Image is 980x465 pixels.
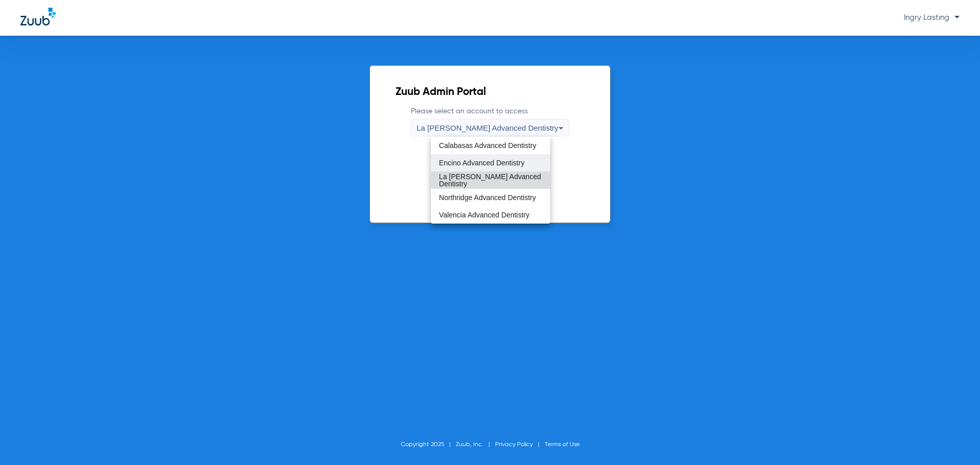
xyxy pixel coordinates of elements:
[439,142,536,149] span: Calabasas Advanced Dentistry
[439,194,536,201] span: Northridge Advanced Dentistry
[439,211,529,218] span: Valencia Advanced Dentistry
[439,159,524,166] span: Encino Advanced Dentistry
[929,416,980,465] iframe: Chat Widget
[439,173,542,187] span: La [PERSON_NAME] Advanced Dentistry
